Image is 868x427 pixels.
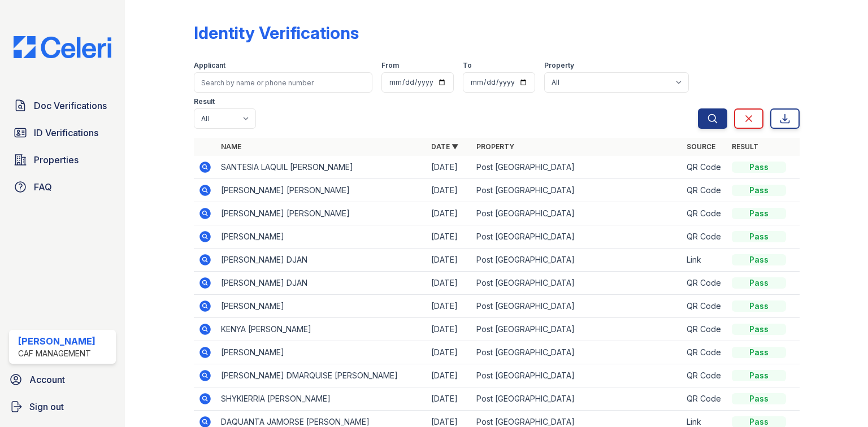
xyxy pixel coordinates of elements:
td: QR Code [682,156,727,179]
div: Pass [732,393,786,404]
td: SHYKIERRIA [PERSON_NAME] [216,387,427,411]
a: FAQ [9,176,116,198]
div: [PERSON_NAME] [18,334,96,348]
td: [DATE] [427,179,472,202]
td: KENYA [PERSON_NAME] [216,318,427,341]
label: To [463,61,472,70]
td: [PERSON_NAME] [PERSON_NAME] [216,179,427,202]
a: Sign out [5,395,120,418]
td: Link [682,249,727,272]
label: Result [194,97,215,106]
div: Pass [732,347,786,358]
span: Account [29,373,65,386]
td: [PERSON_NAME] DMARQUISE [PERSON_NAME] [216,364,427,387]
td: Post [GEOGRAPHIC_DATA] [472,179,682,202]
td: [DATE] [427,341,472,364]
label: Applicant [194,61,225,70]
td: QR Code [682,272,727,295]
span: ID Verifications [34,126,98,140]
div: Identity Verifications [194,23,359,43]
div: Pass [732,370,786,381]
td: QR Code [682,387,727,411]
td: [DATE] [427,387,472,411]
div: Pass [732,277,786,289]
a: ID Verifications [9,121,116,144]
td: Post [GEOGRAPHIC_DATA] [472,225,682,249]
td: QR Code [682,341,727,364]
td: QR Code [682,318,727,341]
td: [PERSON_NAME] DJAN [216,272,427,295]
span: FAQ [34,180,52,194]
td: SANTESIA LAQUIL [PERSON_NAME] [216,156,427,179]
img: CE_Logo_Blue-a8612792a0a2168367f1c8372b55b34899dd931a85d93a1a3d3e32e68fde9ad4.png [5,36,120,58]
td: Post [GEOGRAPHIC_DATA] [472,318,682,341]
td: QR Code [682,364,727,387]
div: Pass [732,324,786,335]
td: Post [GEOGRAPHIC_DATA] [472,341,682,364]
td: QR Code [682,179,727,202]
a: Properties [9,149,116,171]
div: CAF Management [18,348,96,359]
td: [DATE] [427,364,472,387]
div: Pass [732,208,786,219]
span: Properties [34,153,79,167]
td: [DATE] [427,318,472,341]
a: Name [221,142,241,151]
td: QR Code [682,202,727,225]
td: Post [GEOGRAPHIC_DATA] [472,387,682,411]
td: [DATE] [427,202,472,225]
td: Post [GEOGRAPHIC_DATA] [472,249,682,272]
a: Result [732,142,758,151]
td: [PERSON_NAME] [PERSON_NAME] [216,202,427,225]
td: [DATE] [427,225,472,249]
td: Post [GEOGRAPHIC_DATA] [472,272,682,295]
label: From [381,61,399,70]
a: Account [5,368,120,391]
a: Date ▼ [431,142,458,151]
div: Pass [732,300,786,312]
div: Pass [732,185,786,196]
td: QR Code [682,295,727,318]
td: [DATE] [427,249,472,272]
td: QR Code [682,225,727,249]
a: Property [476,142,514,151]
span: Doc Verifications [34,99,107,112]
td: [DATE] [427,156,472,179]
a: Source [687,142,715,151]
label: Property [544,61,574,70]
input: Search by name or phone number [194,72,372,93]
td: [DATE] [427,272,472,295]
td: Post [GEOGRAPHIC_DATA] [472,202,682,225]
a: Doc Verifications [9,94,116,117]
div: Pass [732,162,786,173]
td: Post [GEOGRAPHIC_DATA] [472,295,682,318]
td: [PERSON_NAME] DJAN [216,249,427,272]
td: [PERSON_NAME] [216,295,427,318]
div: Pass [732,231,786,242]
td: [PERSON_NAME] [216,225,427,249]
td: Post [GEOGRAPHIC_DATA] [472,364,682,387]
td: [DATE] [427,295,472,318]
span: Sign out [29,400,64,413]
td: Post [GEOGRAPHIC_DATA] [472,156,682,179]
td: [PERSON_NAME] [216,341,427,364]
div: Pass [732,254,786,265]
